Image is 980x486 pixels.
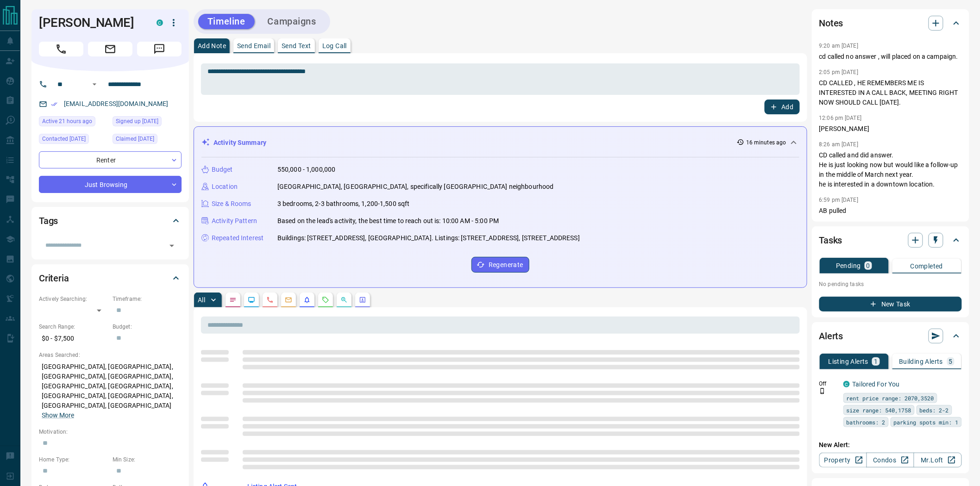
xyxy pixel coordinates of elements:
span: bathrooms: 2 [847,417,886,427]
p: 16 minutes ago [746,138,786,147]
p: 6:59 pm [DATE] [819,197,859,203]
p: 3 bedrooms, 2-3 bathrooms, 1,200-1,500 sqft [277,199,410,209]
svg: Listing Alerts [303,296,311,304]
a: Mr.Loft [914,453,961,467]
p: Home Type: [39,455,108,464]
button: Open [89,79,100,90]
span: rent price range: 2070,3520 [847,393,934,403]
span: Contacted [DATE] [42,134,86,143]
a: Property [819,453,867,467]
p: [GEOGRAPHIC_DATA], [GEOGRAPHIC_DATA], specifically [GEOGRAPHIC_DATA] neighbourhood [277,182,554,192]
h2: Tasks [819,233,842,248]
p: Size & Rooms [212,199,251,209]
p: Building Alerts [899,358,943,365]
p: 8:26 am [DATE] [819,141,859,148]
p: No pending tasks [819,277,962,291]
p: [PERSON_NAME] [819,124,962,134]
p: Send Text [282,43,311,49]
div: Tags [39,210,182,232]
a: [EMAIL_ADDRESS][DOMAIN_NAME] [64,100,169,107]
p: CD called and did answer. He is just looking now but would like a follow-up in the middle of Marc... [819,150,962,189]
p: Add Note [198,43,226,49]
p: CD CALLED , HE REMEMBERS ME IS INTERESTED IN A CALL BACK, MEETING RIGHT NOW SHOULD CALL [DATE]. [819,78,962,107]
span: parking spots min: 1 [894,417,959,427]
p: $0 - $7,500 [39,331,108,346]
p: Motivation: [39,428,182,436]
p: Buildings: [STREET_ADDRESS], [GEOGRAPHIC_DATA]. Listings: [STREET_ADDRESS], [STREET_ADDRESS] [277,233,580,243]
button: Timeline [198,14,255,29]
div: Mon Jan 29 2024 [113,116,182,129]
svg: Calls [266,296,274,304]
div: condos.ca [157,19,163,26]
div: Alerts [819,325,962,347]
span: Claimed [DATE] [116,134,154,143]
svg: Emails [285,296,292,304]
p: 550,000 - 1,000,000 [277,165,336,174]
p: 12:06 pm [DATE] [819,115,862,121]
a: Condos [867,453,914,467]
svg: Opportunities [340,296,348,304]
svg: Push Notification Only [819,388,826,394]
p: Based on the lead's activity, the best time to reach out is: 10:00 AM - 5:00 PM [277,216,499,226]
h2: Criteria [39,271,69,286]
a: Tailored For You [853,380,900,388]
p: Budget: [113,323,182,331]
p: 9:20 am [DATE] [819,43,859,49]
div: Sun Aug 17 2025 [39,116,108,129]
h2: Alerts [819,329,843,343]
span: Message [137,42,182,56]
h1: [PERSON_NAME] [39,15,143,30]
div: Wed May 21 2025 [39,134,108,147]
p: 0 [867,262,870,269]
svg: Lead Browsing Activity [248,296,255,304]
p: 5 [949,358,953,365]
span: Active 21 hours ago [42,117,92,126]
p: Off [819,380,838,388]
svg: Notes [229,296,237,304]
p: AB pulled [819,206,962,216]
svg: Requests [322,296,329,304]
p: Location [212,182,238,192]
p: cd called no answer , will placed on a campaign. [819,52,962,62]
h2: Notes [819,16,843,31]
p: Send Email [237,43,270,49]
p: Activity Summary [214,138,266,148]
p: All [198,297,205,303]
span: Email [88,42,132,56]
p: New Alert: [819,440,962,450]
button: Open [165,239,178,252]
p: Areas Searched: [39,351,182,359]
button: Campaigns [258,14,326,29]
span: beds: 2-2 [920,405,949,415]
div: Mon Jan 29 2024 [113,134,182,147]
div: Activity Summary16 minutes ago [201,134,799,151]
p: Pending [836,262,861,269]
p: Timeframe: [113,295,182,303]
button: Add [765,100,800,114]
div: Tasks [819,229,962,251]
button: New Task [819,297,962,312]
h2: Tags [39,213,58,228]
div: Renter [39,151,182,168]
button: Regenerate [471,257,529,273]
p: Completed [911,263,943,269]
span: Signed up [DATE] [116,117,158,126]
div: Just Browsing [39,176,182,193]
p: Repeated Interest [212,233,264,243]
p: Budget [212,165,233,174]
button: Show More [42,411,74,420]
p: [GEOGRAPHIC_DATA], [GEOGRAPHIC_DATA], [GEOGRAPHIC_DATA], [GEOGRAPHIC_DATA], [GEOGRAPHIC_DATA], [G... [39,359,182,423]
p: Listing Alerts [829,358,869,365]
svg: Agent Actions [359,296,366,304]
svg: Email Verified [51,101,57,107]
p: Activity Pattern [212,216,257,226]
p: Min Size: [113,455,182,464]
span: size range: 540,1758 [847,405,911,415]
span: Call [39,42,83,56]
p: 2:05 pm [DATE] [819,69,859,75]
p: Log Call [322,43,347,49]
p: Search Range: [39,323,108,331]
div: Notes [819,12,962,34]
div: Criteria [39,267,182,289]
p: 1 [874,358,878,365]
